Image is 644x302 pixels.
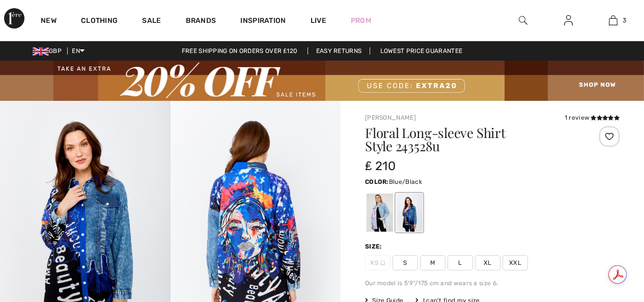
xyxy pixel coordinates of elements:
[609,14,618,26] img: My Bag
[33,47,49,56] img: UK Pound
[186,16,216,27] a: Brands
[142,16,161,27] a: Sale
[365,126,577,153] h1: Floral Long-sleeve Shirt Style 243528u
[365,178,389,185] span: Color:
[365,279,620,288] div: Our model is 5'9"/175 cm and wears a size 6.
[372,47,471,54] a: Lowest Price Guarantee
[564,14,573,26] img: My Info
[307,47,371,54] a: Easy Returns
[367,194,393,232] div: Pink/blue
[41,16,57,27] a: New
[565,113,620,122] div: 1 review
[174,47,306,54] a: Free shipping on orders over ₤120
[311,15,326,26] a: Live
[556,14,581,27] a: Sign In
[591,14,635,26] a: 3
[389,178,422,185] span: Blue/Black
[365,242,384,251] div: Size:
[420,255,445,270] span: M
[365,114,416,121] a: [PERSON_NAME]
[4,8,24,29] img: 1ère Avenue
[33,47,66,54] span: GBP
[81,16,118,27] a: Clothing
[72,47,85,54] span: EN
[365,255,390,270] span: XS
[351,15,371,26] a: Prom
[475,255,500,270] span: XL
[447,255,473,270] span: L
[393,255,418,270] span: S
[519,14,527,26] img: search the website
[623,16,626,25] span: 3
[579,226,634,251] iframe: Opens a widget where you can chat to one of our agents
[240,16,286,27] span: Inspiration
[502,255,528,270] span: XXL
[380,260,385,265] img: ring-m.svg
[396,194,423,232] div: Blue/Black
[365,159,396,173] span: ₤ 210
